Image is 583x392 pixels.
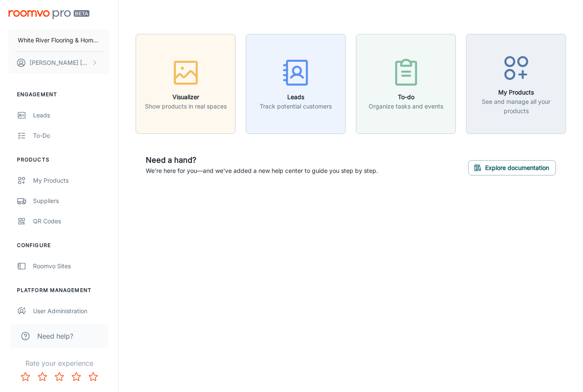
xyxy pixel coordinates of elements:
[466,79,566,87] a: My ProductsSee and manage all your products
[369,92,443,102] h6: To-do
[466,34,566,134] button: My ProductsSee and manage all your products
[33,111,110,120] div: Leads
[146,166,378,175] p: We're here for you—and we've added a new help center to guide you step by step.
[30,58,89,67] p: [PERSON_NAME] [PERSON_NAME]/PRES
[369,102,443,111] p: Organize tasks and events
[472,88,561,97] h6: My Products
[260,102,332,111] p: Track potential customers
[136,34,236,134] button: VisualizerShow products in real spaces
[356,34,456,134] button: To-doOrganize tasks and events
[260,92,332,102] h6: Leads
[33,196,110,206] div: Suppliers
[468,160,556,175] button: Explore documentation
[8,10,89,19] img: Roomvo PRO Beta
[8,29,110,51] button: White River Flooring & Home Finishes
[246,79,346,87] a: LeadsTrack potential customers
[356,79,456,87] a: To-doOrganize tasks and events
[33,176,110,185] div: My Products
[145,92,227,102] h6: Visualizer
[8,52,110,74] button: [PERSON_NAME] [PERSON_NAME]/PRES
[33,217,110,226] div: QR Codes
[146,154,378,166] h6: Need a hand?
[246,34,346,134] button: LeadsTrack potential customers
[468,163,556,171] a: Explore documentation
[18,36,100,45] p: White River Flooring & Home Finishes
[472,97,561,116] p: See and manage all your products
[33,131,110,140] div: To-do
[145,102,227,111] p: Show products in real spaces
